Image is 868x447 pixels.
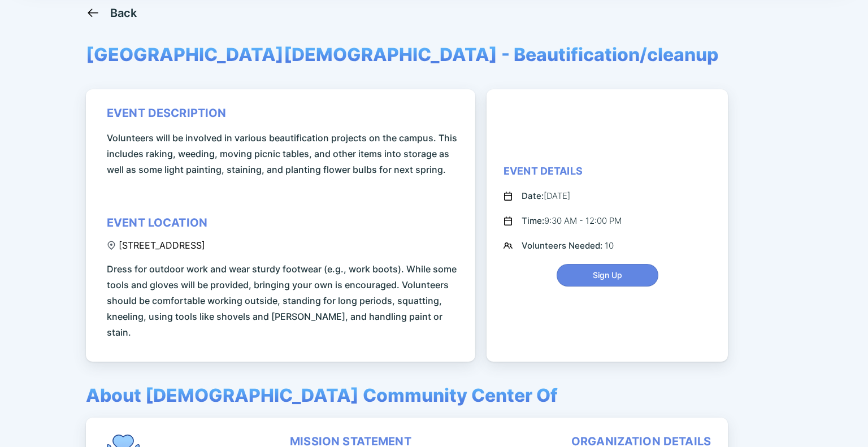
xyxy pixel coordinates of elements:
[522,215,544,226] span: Time:
[107,106,227,120] div: event description
[557,264,658,287] button: Sign Up
[504,164,583,178] div: Event Details
[86,384,558,406] span: About [DEMOGRAPHIC_DATA] Community Center Of
[522,189,570,203] div: [DATE]
[522,214,622,228] div: 9:30 AM - 12:00 PM
[522,190,544,201] span: Date:
[86,44,718,66] span: [GEOGRAPHIC_DATA][DEMOGRAPHIC_DATA] - Beautification/cleanup
[107,261,458,340] span: Dress for outdoor work and wear sturdy footwear (e.g., work boots). While some tools and gloves w...
[107,240,205,251] div: [STREET_ADDRESS]
[522,240,605,251] span: Volunteers Needed:
[107,130,458,177] span: Volunteers will be involved in various beautification projects on the campus. This includes rakin...
[593,270,622,281] span: Sign Up
[522,239,614,253] div: 10
[110,6,137,20] div: Back
[107,216,207,229] div: event location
